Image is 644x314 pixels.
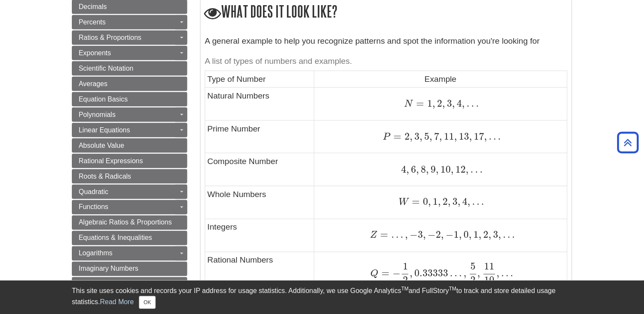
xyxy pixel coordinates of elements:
span: . [465,98,470,109]
span: P [383,132,390,142]
span: , [470,131,473,142]
span: 2 [402,131,410,142]
span: , [478,268,481,279]
span: Absolute Value [79,142,124,149]
span: = [390,131,402,142]
span: , [442,98,445,109]
span: Percents [79,18,106,26]
span: Rational Expressions [79,157,143,164]
span: , [499,229,502,241]
a: Imaginary Numbers [72,262,187,276]
span: = [378,268,390,279]
span: , [458,196,461,208]
sup: TM [449,286,456,292]
span: 1 [472,229,479,241]
span: = [377,229,388,241]
span: … [471,196,484,208]
span: 4 [401,164,406,175]
span: , [496,268,499,279]
span: Logarithms [79,250,112,257]
span: , [423,229,426,241]
a: Absolute Value [72,138,187,153]
a: Sequences & Series [72,277,187,292]
span: . [470,98,475,109]
span: , [438,196,441,208]
p: A general example to help you recognize patterns and spot the information you're looking for [205,35,567,48]
span: Roots & Radicals [79,173,131,180]
span: Z [370,231,377,240]
span: 3 [451,196,458,208]
span: 3 [445,98,452,109]
span: , [489,229,492,241]
span: , [410,131,413,142]
a: Functions [72,200,187,215]
span: N [404,99,413,109]
td: Prime Number [205,120,314,153]
span: , [459,229,462,241]
span: , [441,229,444,241]
a: Linear Equations [72,123,187,138]
span: … [388,229,403,241]
td: Type of Number [205,71,314,87]
span: , [484,131,487,142]
span: 4 [461,196,468,208]
span: , [469,229,472,241]
span: , [426,164,429,175]
span: 8 [419,164,426,175]
td: Composite Number [205,153,314,186]
span: , [466,164,469,175]
a: Percents [72,15,187,30]
a: Logarithms [72,246,187,261]
span: Ratios & Proportions [79,34,142,41]
span: Imaginary Numbers [79,265,139,272]
span: = [413,98,424,109]
span: , [406,164,409,175]
span: , [455,131,458,142]
a: Polynomials [72,108,187,122]
span: 0 [462,229,469,241]
span: 0.33333 [413,268,448,279]
div: This site uses cookies and records your IP address for usage statistics. Additionally, we use Goo... [72,286,572,309]
span: − [408,229,418,241]
span: Equation Basics [79,96,128,103]
span: , [428,196,431,208]
td: Example [314,71,567,87]
button: Close [139,296,156,309]
span: 3 [418,229,423,241]
span: . [474,164,479,175]
span: Quadratic [79,188,108,195]
span: 6 [409,164,416,175]
span: Polynomials [79,111,115,118]
span: 7 [433,131,440,142]
span: 3 [492,229,499,241]
span: 17 [473,131,484,142]
span: , [430,131,433,142]
span: Scientific Notation [79,65,133,72]
span: 1 [424,98,432,109]
span: = [409,196,420,208]
span: 5 [470,261,476,272]
span: … [449,268,462,279]
span: … [502,229,515,241]
span: 11 [443,131,455,142]
span: W [399,198,409,207]
td: Integers [205,219,314,252]
span: . [475,98,479,109]
span: . [469,164,474,175]
span: , [479,229,482,241]
span: 11 [484,261,494,272]
a: Rational Expressions [72,154,187,168]
span: 12 [454,164,466,175]
span: Exponents [79,49,111,57]
a: Back to Top [614,137,642,148]
span: , [468,196,471,208]
a: Exponents [72,46,187,60]
span: , [419,131,422,142]
span: 0 [420,196,428,208]
td: Rational Numbers [205,252,314,295]
span: , [440,131,443,142]
caption: A list of types of numbers and examples. [205,52,567,71]
span: 1 [454,229,459,241]
td: Natural Numbers [205,87,314,120]
span: , [416,164,419,175]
